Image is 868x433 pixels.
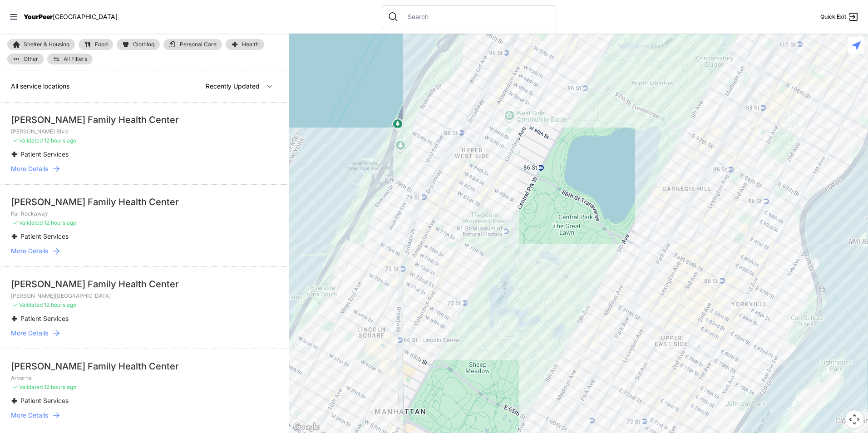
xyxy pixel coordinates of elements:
a: Health [226,39,264,50]
span: ✓ Validated [13,384,43,390]
span: 12 hours ago [44,137,76,144]
p: Arverne [11,374,278,382]
span: Patient Services [20,315,69,322]
span: Health [242,42,259,47]
span: More Details [11,246,48,256]
span: Shelter & Housing [24,42,69,47]
span: 12 hours ago [44,384,76,390]
img: Google [291,421,321,433]
span: More Details [11,329,48,338]
p: [PERSON_NAME] Blvd [11,128,278,135]
span: More Details [11,411,48,420]
span: Food [95,42,108,47]
a: More Details [11,246,278,256]
a: Open this area in Google Maps (opens a new window) [291,421,321,433]
span: ✓ Validated [13,219,43,226]
div: [PERSON_NAME] Family Health Center [11,278,278,290]
div: [PERSON_NAME] Family Health Center [11,196,278,208]
a: Quick Exit [820,11,859,22]
p: Far Rockaway [11,210,278,217]
a: YourPeer[GEOGRAPHIC_DATA] [24,14,118,20]
span: Personal Care [180,42,217,47]
a: Other [7,54,44,64]
p: [PERSON_NAME][GEOGRAPHIC_DATA] [11,292,278,300]
span: All Filters [64,56,87,62]
span: Patient Services [20,150,69,158]
input: Search [402,12,550,21]
span: Patient Services [20,397,69,404]
div: [PERSON_NAME] Family Health Center [11,360,278,373]
span: Quick Exit [820,13,846,20]
a: More Details [11,411,278,420]
span: 12 hours ago [44,301,76,308]
span: Clothing [133,42,154,47]
span: YourPeer [24,13,53,20]
span: ✓ Validated [13,301,43,308]
a: Clothing [117,39,160,50]
span: Other [24,56,38,62]
span: More Details [11,164,48,173]
span: [GEOGRAPHIC_DATA] [53,13,118,20]
a: Shelter & Housing [7,39,75,50]
span: ✓ Validated [13,137,43,144]
span: All service locations [11,82,69,90]
a: More Details [11,329,278,338]
span: 12 hours ago [44,219,76,226]
a: More Details [11,164,278,173]
a: All Filters [47,54,93,64]
a: Personal Care [163,39,222,50]
a: Food [79,39,113,50]
button: Map camera controls [845,410,863,428]
div: [PERSON_NAME] Family Health Center [11,113,278,126]
span: Patient Services [20,232,69,240]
